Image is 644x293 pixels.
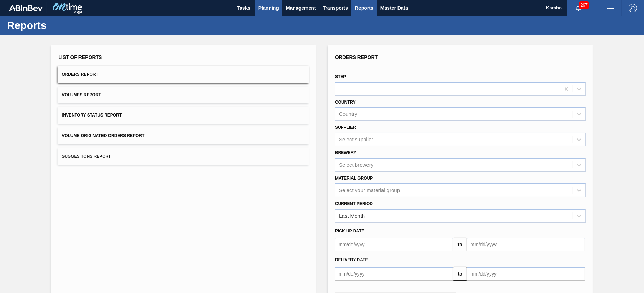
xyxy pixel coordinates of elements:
[339,213,365,219] div: Last Month
[58,66,309,83] button: Orders Report
[335,201,373,206] label: Current Period
[606,4,615,12] img: userActions
[335,267,453,281] input: mm/dd/yyyy
[258,4,279,12] span: Planning
[58,107,309,124] button: Inventory Status Report
[236,4,251,12] span: Tasks
[335,176,373,181] label: Material Group
[58,54,102,60] span: List of Reports
[567,3,590,13] button: Notifications
[335,238,453,251] input: mm/dd/yyyy
[579,1,589,9] span: 267
[339,162,373,168] div: Select brewery
[62,92,101,97] span: Volumes Report
[9,5,43,11] img: TNhmsLtSVTkK8tSr43FrP2fwEKptu5GPRR3wAAAABJRU5ErkJggg==
[629,4,637,12] img: Logout
[453,267,467,281] button: to
[62,113,122,118] span: Inventory Status Report
[453,238,467,251] button: to
[335,228,364,233] span: Pick up Date
[58,127,309,144] button: Volume Originated Orders Report
[339,111,357,117] div: Country
[335,125,356,130] label: Supplier
[62,133,144,138] span: Volume Originated Orders Report
[335,54,378,60] span: Orders Report
[355,4,373,12] span: Reports
[58,87,309,104] button: Volumes Report
[286,4,316,12] span: Management
[335,74,346,79] label: Step
[339,137,373,143] div: Select supplier
[58,148,309,165] button: Suggestions Report
[62,72,98,77] span: Orders Report
[335,150,356,155] label: Brewery
[335,100,356,105] label: Country
[7,21,131,29] h1: Reports
[339,187,400,193] div: Select your material group
[335,257,368,262] span: Delivery Date
[323,4,348,12] span: Transports
[380,4,408,12] span: Master Data
[467,267,585,281] input: mm/dd/yyyy
[62,154,111,159] span: Suggestions Report
[467,238,585,251] input: mm/dd/yyyy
